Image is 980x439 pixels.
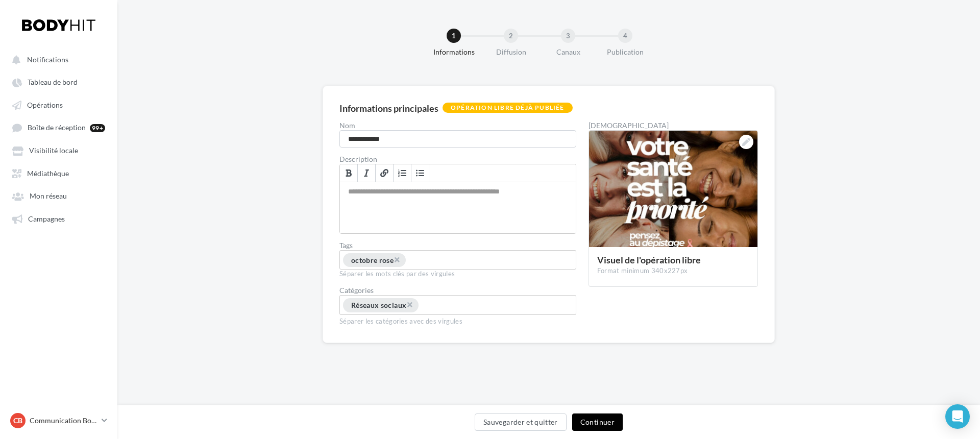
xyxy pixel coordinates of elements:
[351,256,394,264] span: octobre rose
[406,300,412,309] span: ×
[411,164,429,182] a: Insérer/Supprimer une liste à puces
[29,147,78,155] span: Visibilité locale
[597,266,749,276] div: Format minimum 340x227px
[6,209,111,228] a: Campagnes
[340,164,358,182] a: Gras (⌘+B)
[339,315,576,326] div: Séparer les catégories avec des virgules
[27,169,69,178] span: Médiathèque
[420,300,496,312] input: Choisissez une catégorie
[504,29,518,43] div: 2
[447,29,461,43] div: 1
[339,295,576,314] div: Choisissez une catégorie
[394,164,411,182] a: Insérer/Supprimer une liste numérotée
[376,164,394,182] a: Lien
[339,122,576,129] label: Nom
[30,192,67,201] span: Mon réseau
[8,411,109,430] a: CB Communication Bodyhit
[28,78,78,87] span: Tableau de bord
[475,413,567,431] button: Sauvegarder et quitter
[27,55,68,64] span: Notifications
[339,270,576,279] div: Séparer les mots clés par des virgules
[394,255,400,264] span: ×
[6,95,111,114] a: Opérations
[6,50,107,68] button: Notifications
[339,287,576,294] div: Catégories
[593,47,658,57] div: Publication
[358,164,376,182] a: Italique (⌘+I)
[339,242,576,249] label: Tags
[945,404,970,429] div: Open Intercom Messenger
[351,301,406,310] span: Réseaux sociaux
[572,413,623,431] button: Continuer
[407,255,483,267] input: Permet aux affiliés de trouver l'opération libre plus facilement
[478,47,544,57] div: Diffusion
[28,124,86,132] span: Boîte de réception
[6,118,111,137] a: Boîte de réception 99+
[443,103,573,113] div: Opération libre déjà publiée
[535,47,601,57] div: Canaux
[6,186,111,205] a: Mon réseau
[597,255,749,264] div: Visuel de l'opération libre
[6,164,111,182] a: Médiathèque
[339,156,576,163] label: Description
[589,122,758,129] div: [DEMOGRAPHIC_DATA]
[6,72,111,91] a: Tableau de bord
[28,214,65,223] span: Campagnes
[27,101,63,109] span: Opérations
[90,124,105,132] div: 99+
[6,141,111,159] a: Visibilité locale
[13,416,22,426] span: CB
[339,250,576,270] div: Permet aux affiliés de trouver l'opération libre plus facilement
[421,47,486,57] div: Informations
[30,416,97,426] p: Communication Bodyhit
[339,104,438,113] div: Informations principales
[618,29,632,43] div: 4
[340,182,576,233] div: Permet de préciser les enjeux de la campagne à vos affiliés
[561,29,575,43] div: 3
